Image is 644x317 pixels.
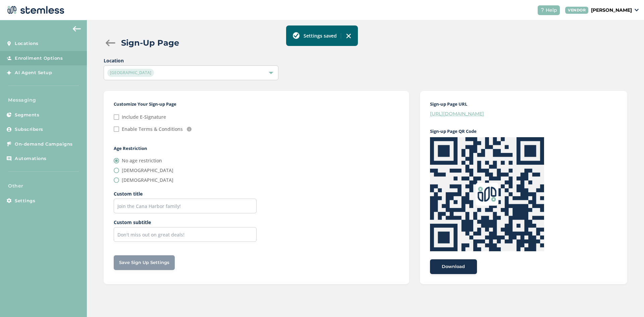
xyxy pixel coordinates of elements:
iframe: Chat Widget [610,285,644,317]
label: Location [104,57,278,64]
h2: Sign-up Page QR Code [430,128,617,135]
label: Include E-Signature [122,115,166,119]
label: Settings saved [304,32,337,39]
label: Custom subtitle [114,219,256,226]
span: Segments [15,112,39,118]
label: [DEMOGRAPHIC_DATA] [122,176,173,183]
span: AI Agent Setup [15,69,52,76]
img: logo-dark-0685b13c.svg [5,3,64,17]
span: Automations [15,155,47,162]
span: Download [442,263,465,270]
span: Subscribers [15,126,43,133]
img: icon-info-236977d2.svg [187,127,192,131]
input: Don't miss out on great deals! [114,227,256,242]
label: Custom title [114,190,256,197]
img: icon-arrow-back-accent-c549486e.svg [73,26,81,32]
h2: Sign-up Page URL [430,101,617,108]
input: Join the Cana Harbor family! [114,199,256,213]
span: [GEOGRAPHIC_DATA] [107,69,154,77]
label: No age restriction [122,157,162,164]
a: [URL][DOMAIN_NAME] [430,111,484,117]
label: Enable Terms & Conditions [122,127,183,131]
span: Help [546,7,557,14]
h2: Customize Your Sign-up Page [114,101,399,108]
h2: Sign-Up Page [121,37,179,49]
h2: Age Restriction [114,145,399,152]
img: +6O2xEAAAABklEQVQDAOzc9IVDWgqsAAAAAElFTkSuQmCC [430,137,544,251]
p: [PERSON_NAME] [591,7,632,14]
span: Enrollment Options [15,55,63,62]
span: Settings [15,198,35,204]
img: icon-help-white-03924b79.svg [540,8,544,12]
div: VENDOR [565,7,588,14]
img: icon-toast-success-78f41570.svg [293,32,300,39]
span: On-demand Campaigns [15,141,73,148]
span: Locations [15,40,39,47]
img: icon-toast-close-54bf22bf.svg [346,33,351,39]
label: [DEMOGRAPHIC_DATA] [122,167,173,174]
button: Download [430,259,477,274]
img: icon_down-arrow-small-66adaf34.svg [635,9,639,11]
